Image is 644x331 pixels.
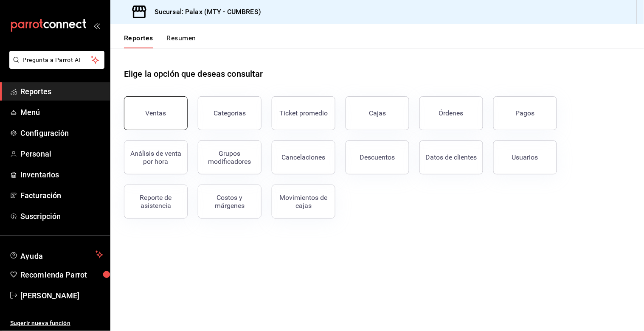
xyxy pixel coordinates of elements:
[198,96,262,130] button: Categorías
[282,153,326,161] div: Cancelaciones
[272,185,335,219] button: Movimientos de cajas
[167,34,196,48] button: Resumen
[277,194,330,210] div: Movimientos de cajas
[10,319,103,328] span: Sugerir nueva función
[20,190,103,201] span: Facturación
[360,153,395,161] div: Descuentos
[124,140,188,174] button: Análisis de venta por hora
[20,107,103,118] span: Menú
[198,140,262,174] button: Grupos modificadores
[6,62,104,70] a: Pregunta a Parrot AI
[23,56,91,65] span: Pregunta a Parrot AI
[512,153,538,161] div: Usuarios
[20,210,103,222] span: Suscripción
[279,109,328,117] div: Ticket promedio
[426,153,477,161] div: Datos de clientes
[20,169,103,180] span: Inventarios
[214,109,246,117] div: Categorías
[124,67,263,80] h1: Elige la opción que deseas consultar
[146,109,166,117] div: Ventas
[93,22,100,29] button: open_drawer_menu
[20,127,103,139] span: Configuración
[20,86,103,97] span: Reportes
[272,96,335,130] button: Ticket promedio
[20,290,103,301] span: [PERSON_NAME]
[129,194,182,210] div: Reporte de asistencia
[203,194,256,210] div: Costos y márgenes
[439,109,464,117] div: Órdenes
[493,96,557,130] button: Pagos
[124,34,196,48] div: navigation tabs
[198,185,262,219] button: Costos y márgenes
[124,34,153,48] button: Reportes
[20,269,103,281] span: Recomienda Parrot
[20,250,92,260] span: Ayuda
[124,185,188,219] button: Reporte de asistencia
[493,140,557,174] button: Usuarios
[20,148,103,160] span: Personal
[148,7,261,17] h3: Sucursal: Palax (MTY - CUMBRES)
[124,96,188,130] button: Ventas
[203,149,256,165] div: Grupos modificadores
[346,140,409,174] button: Descuentos
[419,96,483,130] button: Órdenes
[419,140,483,174] button: Datos de clientes
[369,109,386,117] div: Cajas
[516,109,535,117] div: Pagos
[9,51,104,69] button: Pregunta a Parrot AI
[346,96,409,130] button: Cajas
[272,140,335,174] button: Cancelaciones
[129,149,182,165] div: Análisis de venta por hora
